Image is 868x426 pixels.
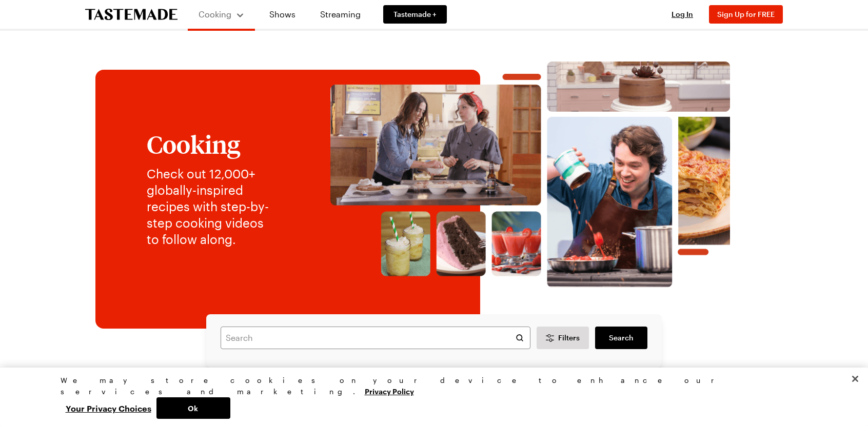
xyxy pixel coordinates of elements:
button: Desktop filters [537,327,589,349]
h1: Cooking [147,131,278,157]
button: Ok [156,397,230,419]
a: filters [595,327,647,349]
div: We may store cookies on your device to enhance our services and marketing. [61,375,799,397]
span: Filters [558,333,580,343]
button: Your Privacy Choices [61,397,156,419]
button: Close [844,368,866,390]
a: To Tastemade Home Page [85,9,177,21]
button: Cooking [198,4,245,25]
p: Check out 12,000+ globally-inspired recipes with step-by-step cooking videos to follow along. [147,166,278,248]
span: Search [609,333,634,343]
span: Cooking [199,9,231,19]
button: Log In [662,9,703,19]
span: Log In [672,10,693,18]
span: Tastemade + [393,9,437,19]
img: Explore recipes [298,62,762,288]
a: Tastemade + [383,5,447,24]
a: More information about your privacy, opens in a new tab [365,386,414,396]
span: Sign Up for FREE [717,10,775,18]
button: Sign Up for FREE [709,5,783,24]
div: Privacy [61,375,799,419]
